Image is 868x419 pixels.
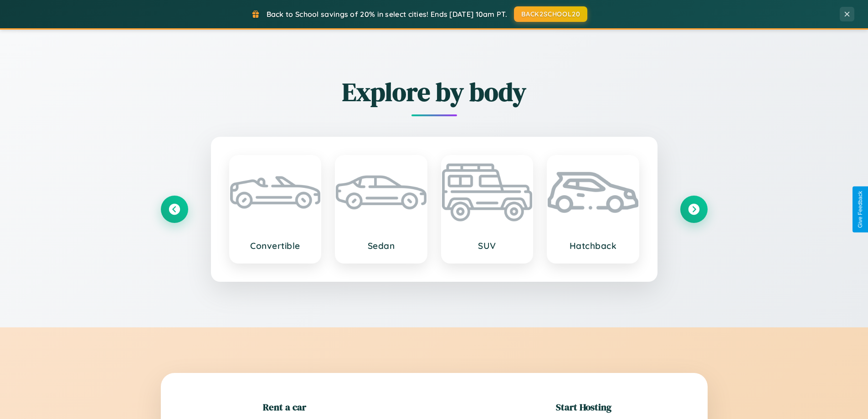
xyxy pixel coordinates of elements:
h3: Convertible [239,240,312,251]
h2: Explore by body [161,74,708,109]
span: Back to School savings of 20% in select cities! Ends [DATE] 10am PT. [267,10,507,19]
h2: Rent a car [263,400,306,414]
h3: Hatchback [557,240,629,251]
h3: Sedan [345,240,417,251]
h2: Start Hosting [556,400,611,414]
button: BACK2SCHOOL20 [514,6,587,22]
div: Give Feedback [857,191,863,228]
h3: SUV [451,240,524,251]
